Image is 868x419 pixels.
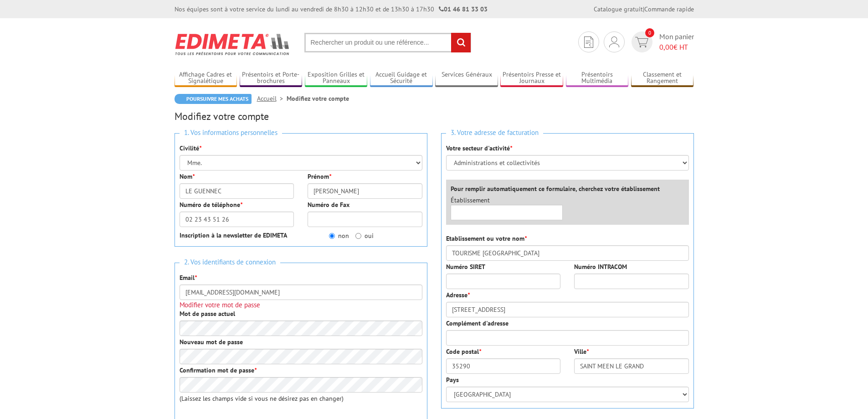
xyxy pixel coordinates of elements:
[180,256,280,269] span: 2. Vos identifiants de connexion
[644,5,694,13] a: Commande rapide
[446,375,459,384] label: Pays
[659,31,694,52] span: Mon panier
[659,42,673,52] span: 0,00
[180,144,201,153] label: Civilité
[584,36,593,48] img: devis rapide
[175,111,694,122] h2: Modifiez votre compte
[635,37,648,47] img: devis rapide
[446,347,481,356] label: Code postal
[446,234,527,243] label: Etablissement ou votre nom
[180,127,282,139] span: 1. Vos informations personnelles
[305,71,368,86] a: Exposition Grilles et Panneaux
[594,5,643,13] a: Catalogue gratuit
[180,300,260,309] span: Modifier votre mot de passe
[180,309,235,318] label: Mot de passe actuel
[566,71,629,86] a: Présentoirs Multimédia
[446,290,470,300] label: Adresse
[594,5,694,14] div: |
[308,200,349,209] label: Numéro de Fax
[180,394,422,403] p: (Laissez les champs vide si vous ne désirez pas en changer)
[574,262,627,271] label: Numéro INTRACOM
[329,231,349,240] label: non
[574,347,589,356] label: Ville
[446,127,543,139] span: 3. Votre adresse de facturation
[329,233,335,239] input: non
[435,71,498,86] a: Services Généraux
[308,172,331,181] label: Prénom
[451,33,471,52] input: rechercher
[500,71,563,86] a: Présentoirs Presse et Journaux
[257,94,287,103] a: Accueil
[180,273,197,282] label: Email
[175,27,291,61] img: Edimeta
[444,196,570,220] div: Établissement
[609,36,619,47] img: devis rapide
[451,184,660,193] label: Pour remplir automatiquement ce formulaire, cherchez votre établissement
[180,366,257,375] label: Confirmation mot de passe
[175,5,488,14] div: Nos équipes sont à votre service du lundi au vendredi de 8h30 à 12h30 et de 13h30 à 17h30
[287,94,349,103] li: Modifiez votre compte
[175,71,237,86] a: Affichage Cadres et Signalétique
[446,144,512,153] label: Votre secteur d'activité
[355,231,374,240] label: oui
[446,319,508,328] label: Complément d'adresse
[175,94,252,104] a: Poursuivre mes achats
[370,71,433,86] a: Accueil Guidage et Sécurité
[659,42,694,52] span: € HT
[446,262,485,271] label: Numéro SIRET
[180,172,195,181] label: Nom
[645,28,654,37] span: 0
[355,233,361,239] input: oui
[304,33,471,52] input: Rechercher un produit ou une référence...
[240,71,303,86] a: Présentoirs et Porte-brochures
[180,200,242,209] label: Numéro de téléphone
[439,5,488,13] strong: 01 46 81 33 03
[629,31,694,52] a: devis rapide 0 Mon panier 0,00€ HT
[180,337,243,347] label: Nouveau mot de passe
[631,71,694,86] a: Classement et Rangement
[180,231,287,239] strong: Inscription à la newsletter de EDIMETA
